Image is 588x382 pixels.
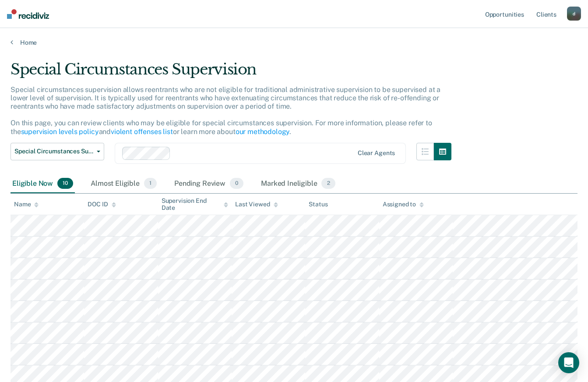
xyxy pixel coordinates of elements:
[259,174,337,194] div: Marked Ineligible2
[89,174,158,194] div: Almost Eligible1
[173,174,245,194] div: Pending Review0
[358,149,395,157] div: Clear agents
[11,174,75,194] div: Eligible Now10
[11,60,451,85] div: Special Circumstances Supervision
[321,178,335,189] span: 2
[558,352,579,373] div: Open Intercom Messenger
[11,143,104,160] button: Special Circumstances Supervision
[144,178,157,189] span: 1
[14,148,93,155] span: Special Circumstances Supervision
[162,197,228,212] div: Supervision End Date
[309,201,327,208] div: Status
[567,7,581,21] button: d
[57,178,73,189] span: 10
[14,201,39,208] div: Name
[7,9,49,19] img: Recidiviz
[236,127,290,136] a: our methodology
[11,85,440,136] p: Special circumstances supervision allows reentrants who are not eligible for traditional administ...
[383,201,424,208] div: Assigned to
[230,178,243,189] span: 0
[21,127,99,136] a: supervision levels policy
[88,201,116,208] div: DOC ID
[235,201,278,208] div: Last Viewed
[11,39,577,46] a: Home
[111,127,173,136] a: violent offenses list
